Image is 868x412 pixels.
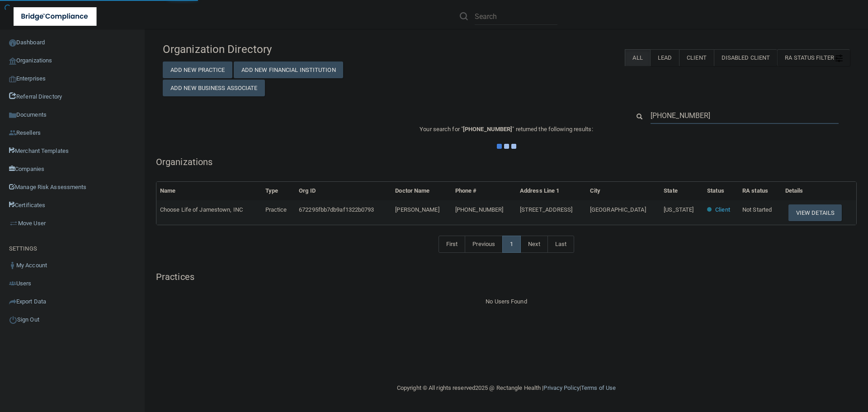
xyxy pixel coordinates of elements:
[14,7,97,26] img: bridge_compliance_login_screen.278c3ca4.svg
[782,182,856,200] th: Details
[163,80,265,96] button: Add New Business Associate
[516,182,586,200] th: Address Line 1
[650,49,679,66] label: Lead
[439,236,466,253] a: First
[520,236,547,253] a: Next
[265,206,287,213] span: Practice
[455,206,503,213] span: [PHONE_NUMBER]
[156,296,857,307] div: No Users Found
[9,262,16,269] img: ic_user_dark.df1a06c3.png
[715,204,730,215] p: Client
[156,157,857,167] h5: Organizations
[9,298,16,305] img: icon-export.b9366987.png
[9,280,16,287] img: icon-users.e205127d.png
[497,144,516,149] img: ajax-loader.4d491dd7.gif
[9,57,16,65] img: organization-icon.f8decf85.png
[9,129,16,137] img: ic_reseller.de258add.png
[9,76,16,82] img: enterprise.0d942306.png
[586,182,660,200] th: City
[9,39,16,47] img: ic_dashboard_dark.d01f4a41.png
[9,316,17,324] img: ic_power_dark.7ecde6b1.png
[590,206,646,213] span: [GEOGRAPHIC_DATA]
[660,182,703,200] th: State
[392,182,451,200] th: Doctor Name
[475,8,557,25] input: Search
[664,206,693,213] span: [US_STATE]
[9,219,18,228] img: briefcase.64adab9b.png
[703,182,739,200] th: Status
[502,236,521,253] a: 1
[9,112,16,119] img: icon-documents.8dae5593.png
[520,206,573,213] span: [STREET_ADDRESS]
[625,49,650,66] label: All
[395,206,439,213] span: [PERSON_NAME]
[299,206,374,213] span: 672295fbb7db9af1322b0793
[156,182,262,200] th: Name
[651,107,839,124] input: Search
[742,206,772,213] span: Not Started
[547,236,574,253] a: Last
[295,182,392,200] th: Org ID
[262,182,296,200] th: Type
[163,62,232,78] button: Add New Practice
[160,206,243,213] span: Choose Life of Jamestown, INC
[341,374,671,403] div: Copyright © All rights reserved 2025 @ Rectangle Health | |
[234,62,343,78] button: Add New Financial Institution
[465,236,503,253] a: Previous
[581,384,616,391] a: Terms of Use
[163,43,383,55] h4: Organization Directory
[788,204,842,221] button: View Details
[714,49,778,66] label: Disabled Client
[9,243,37,254] label: SETTINGS
[835,55,843,62] img: icon-filter@2x.21656d0b.png
[543,384,579,391] a: Privacy Policy
[156,124,857,135] p: Your search for " " returned the following results:
[460,12,468,20] img: ic-search.3b580494.png
[785,54,843,61] span: RA Status Filter
[679,49,714,66] label: Client
[452,182,516,200] th: Phone #
[156,272,857,282] h5: Practices
[739,182,782,200] th: RA status
[463,126,512,133] span: [PHONE_NUMBER]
